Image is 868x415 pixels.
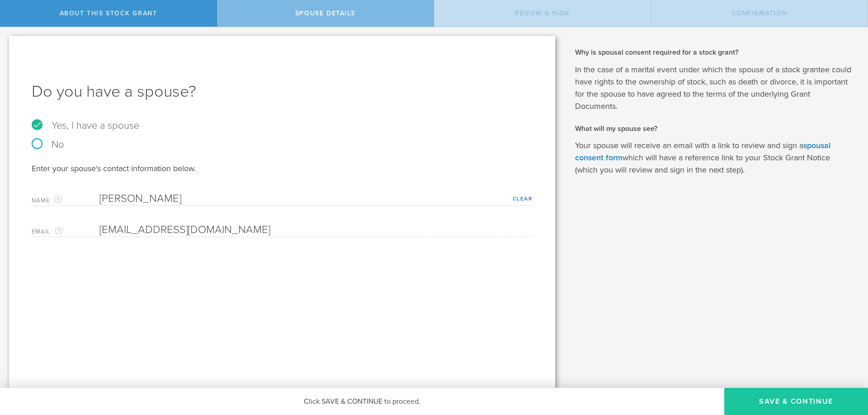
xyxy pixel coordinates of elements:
[575,140,854,176] p: Your spouse will receive an email with a link to review and sign a which will have a reference li...
[99,223,528,237] input: Required
[515,9,570,17] span: Review & Sign
[32,140,533,149] label: No
[32,163,533,174] div: Enter your spouse's contact information below.
[99,192,528,205] input: Required
[724,388,868,415] button: Save & Continue
[60,9,157,17] span: About this stock grant
[575,124,854,134] h2: What will my spouse see?
[32,195,99,205] label: Name
[32,121,533,131] label: Yes, I have a spouse
[32,226,99,237] label: Email
[295,9,355,17] span: Spouse Details
[575,64,854,112] p: In the case of a marital event under which the spouse of a stock grantee could have rights to the...
[575,47,854,57] h2: Why is spousal consent required for a stock grant?
[731,9,788,17] span: Confirmation
[32,81,533,103] h1: Do you have a spouse?
[513,196,533,202] a: Clear
[823,345,868,388] iframe: Chat Widget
